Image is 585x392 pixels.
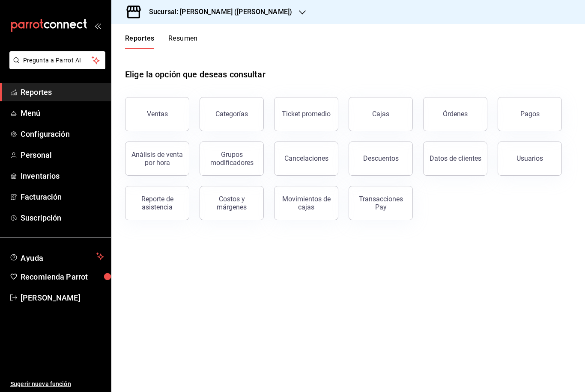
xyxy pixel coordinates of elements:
[274,186,338,220] button: Movimientos de cajas
[21,251,93,262] span: Ayuda
[131,195,184,211] div: Reporte de asistencia
[125,186,189,220] button: Reporte de asistencia
[200,97,264,131] button: Categorías
[21,86,104,98] span: Reportes
[274,141,338,176] button: Cancelaciones
[430,154,481,162] div: Datos de clientes
[200,141,264,176] button: Grupos modificadores
[9,51,105,69] button: Pregunta a Parrot AI
[205,195,258,211] div: Costos y márgenes
[21,191,104,203] span: Facturación
[10,380,104,389] span: Sugerir nueva función
[168,34,198,49] button: Resumen
[200,186,264,220] button: Costos y márgenes
[282,110,331,118] div: Ticket promedio
[21,149,104,161] span: Personal
[443,110,468,118] div: Órdenes
[372,109,390,119] div: Cajas
[280,195,333,211] div: Movimientos de cajas
[423,141,487,176] button: Datos de clientes
[125,68,266,81] h1: Elige la opción que deseas consultar
[205,150,258,167] div: Grupos modificadores
[284,154,328,162] div: Cancelaciones
[125,34,198,49] div: navigation tabs
[21,128,104,140] span: Configuración
[498,97,562,131] button: Pagos
[21,292,104,304] span: [PERSON_NAME]
[215,110,248,118] div: Categorías
[125,97,189,131] button: Ventas
[125,34,155,49] button: Reportes
[349,97,413,131] a: Cajas
[142,7,292,17] h3: Sucursal: [PERSON_NAME] ([PERSON_NAME])
[125,141,189,176] button: Análisis de venta por hora
[131,150,184,167] div: Análisis de venta por hora
[363,154,399,162] div: Descuentos
[94,22,101,29] button: open_drawer_menu
[23,56,92,65] span: Pregunta a Parrot AI
[274,97,338,131] button: Ticket promedio
[349,141,413,176] button: Descuentos
[520,110,540,118] div: Pagos
[423,97,487,131] button: Órdenes
[147,110,168,118] div: Ventas
[21,212,104,224] span: Suscripción
[516,154,543,162] div: Usuarios
[21,107,104,119] span: Menú
[354,195,407,211] div: Transacciones Pay
[21,271,104,283] span: Recomienda Parrot
[21,170,104,182] span: Inventarios
[498,141,562,176] button: Usuarios
[349,186,413,220] button: Transacciones Pay
[6,62,105,71] a: Pregunta a Parrot AI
